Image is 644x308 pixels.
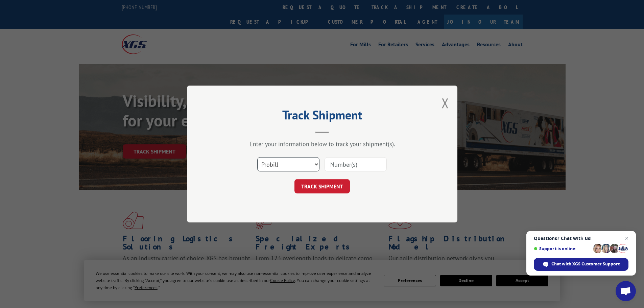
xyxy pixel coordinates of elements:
[534,246,591,251] span: Support is online
[534,258,628,271] div: Chat with XGS Customer Support
[442,94,449,112] button: Close modal
[616,281,636,301] div: Open chat
[325,157,387,171] input: Number(s)
[551,261,620,267] span: Chat with XGS Customer Support
[221,140,424,148] div: Enter your information below to track your shipment(s).
[294,179,350,193] button: TRACK SHIPMENT
[534,236,628,241] span: Questions? Chat with us!
[623,234,631,242] span: Close chat
[221,110,424,123] h2: Track Shipment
